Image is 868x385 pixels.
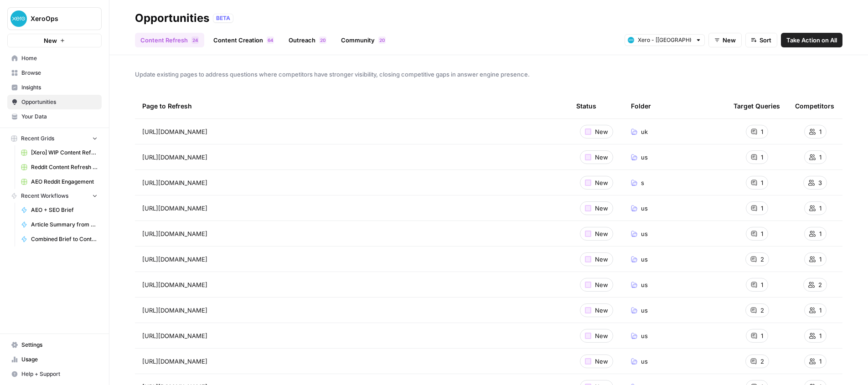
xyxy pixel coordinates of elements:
[31,163,98,171] span: Reddit Content Refresh - Single URL
[7,7,102,30] button: Workspace: XeroOps
[761,204,763,213] span: 1
[759,36,771,45] span: Sort
[795,93,834,118] div: Competitors
[7,95,102,109] a: Opportunities
[7,51,102,66] a: Home
[17,217,102,232] a: Article Summary from Google Docs
[142,127,207,136] span: [URL][DOMAIN_NAME]
[745,33,777,47] button: Sort
[21,69,98,77] span: Browse
[819,255,821,264] span: 1
[761,178,763,187] span: 1
[31,235,98,243] span: Combined Brief to Content - Reddit Test
[142,255,207,264] span: [URL][DOMAIN_NAME]
[595,255,608,264] span: New
[761,229,763,238] span: 1
[135,11,209,26] div: Opportunities
[760,306,764,315] span: 2
[142,153,207,162] span: [URL][DOMAIN_NAME]
[319,36,326,44] div: 20
[31,178,98,186] span: AEO Reddit Engagement
[761,280,763,289] span: 1
[323,36,325,44] span: 0
[641,153,648,162] span: us
[31,14,86,23] span: XeroOps
[819,306,821,315] span: 1
[641,204,648,213] span: us
[17,145,102,160] a: [Xero] WIP Content Refresh
[760,255,764,264] span: 2
[21,113,98,121] span: Your Data
[734,93,780,118] div: Target Queries
[267,36,274,44] div: 64
[320,36,323,44] span: 2
[378,36,386,44] div: 20
[595,204,608,213] span: New
[379,36,382,44] span: 2
[761,153,763,162] span: 1
[595,280,608,289] span: New
[595,178,608,187] span: New
[191,36,199,44] div: 24
[595,331,608,340] span: New
[21,98,98,106] span: Opportunities
[7,34,102,47] button: New
[268,36,270,44] span: 6
[595,127,608,136] span: New
[708,33,742,47] button: New
[21,192,68,200] span: Recent Workflows
[21,355,98,364] span: Usage
[781,33,842,47] button: Take Action on All
[17,160,102,175] a: Reddit Content Refresh - Single URL
[786,36,837,45] span: Take Action on All
[44,36,57,45] span: New
[21,134,54,143] span: Recent Grids
[135,33,204,47] a: Content Refresh24
[819,153,821,162] span: 1
[31,149,98,157] span: [Xero] WIP Content Refresh
[595,229,608,238] span: New
[17,232,102,246] a: Combined Brief to Content - Reddit Test
[208,33,279,47] a: Content Creation64
[641,331,648,340] span: us
[270,36,273,44] span: 4
[142,229,207,238] span: [URL][DOMAIN_NAME]
[10,10,27,27] img: XeroOps Logo
[31,221,98,229] span: Article Summary from Google Docs
[283,33,332,47] a: Outreach20
[21,370,98,378] span: Help + Support
[142,306,207,315] span: [URL][DOMAIN_NAME]
[723,36,736,45] span: New
[213,14,233,23] div: BETA
[142,357,207,366] span: [URL][DOMAIN_NAME]
[17,203,102,217] a: AEO + SEO Brief
[641,280,648,289] span: us
[382,36,385,44] span: 0
[641,178,644,187] span: s
[336,33,391,47] a: Community20
[21,83,98,92] span: Insights
[595,153,608,162] span: New
[818,178,822,187] span: 3
[761,127,763,136] span: 1
[641,229,648,238] span: us
[21,54,98,62] span: Home
[142,331,207,340] span: [URL][DOMAIN_NAME]
[819,357,821,366] span: 1
[7,66,102,80] a: Browse
[21,341,98,349] span: Settings
[819,127,821,136] span: 1
[142,178,207,187] span: [URL][DOMAIN_NAME]
[7,189,102,203] button: Recent Workflows
[641,357,648,366] span: us
[595,357,608,366] span: New
[142,204,207,213] span: [URL][DOMAIN_NAME]
[819,331,821,340] span: 1
[7,367,102,381] button: Help + Support
[135,70,842,79] span: Update existing pages to address questions where competitors have stronger visibility, closing co...
[195,36,198,44] span: 4
[761,331,763,340] span: 1
[7,80,102,95] a: Insights
[818,280,822,289] span: 2
[192,36,195,44] span: 2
